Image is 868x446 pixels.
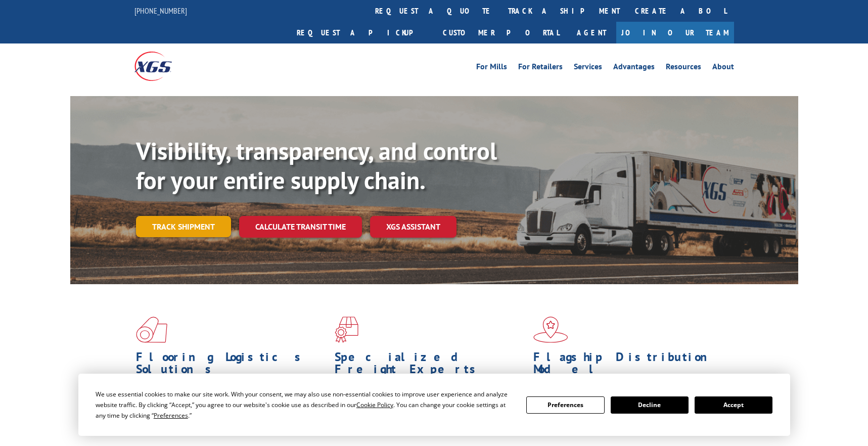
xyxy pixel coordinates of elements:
[96,389,514,421] div: We use essential cookies to make our site work. With your consent, we may also use non-essential ...
[613,63,655,74] a: Advantages
[289,22,435,43] a: Request a pickup
[435,22,567,43] a: Customer Portal
[695,396,772,414] button: Accept
[134,6,187,16] a: [PHONE_NUMBER]
[136,216,231,237] a: Track shipment
[533,351,724,380] h1: Flagship Distribution Model
[574,63,602,74] a: Services
[335,317,358,343] img: xgs-icon-focused-on-flooring-red
[567,22,616,43] a: Agent
[154,411,188,420] span: Preferences
[239,216,362,238] a: Calculate transit time
[136,135,497,196] b: Visibility, transparency, and control for your entire supply chain.
[136,426,262,437] a: Learn More >
[666,63,701,74] a: Resources
[136,317,167,343] img: xgs-icon-total-supply-chain-intelligence-red
[616,22,734,43] a: Join Our Team
[78,374,790,436] div: Cookie Consent Prompt
[518,63,563,74] a: For Retailers
[356,400,393,409] span: Cookie Policy
[335,351,526,380] h1: Specialized Freight Experts
[335,426,461,437] a: Learn More >
[533,317,568,343] img: xgs-icon-flagship-distribution-model-red
[611,396,689,414] button: Decline
[526,396,604,414] button: Preferences
[712,63,734,74] a: About
[136,351,327,380] h1: Flooring Logistics Solutions
[476,63,507,74] a: For Mills
[370,216,456,238] a: XGS ASSISTANT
